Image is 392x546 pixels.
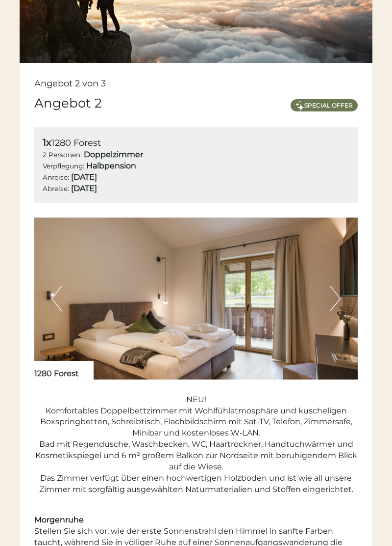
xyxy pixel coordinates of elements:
span: Special Offer [291,99,358,111]
small: Anreise: [43,173,69,181]
button: Previous [51,286,62,311]
p: NEU! Komfortables Doppelbettzimmer mit Wohlfühlatmosphäre und kuscheligen Boxspringbetten, Schrei... [34,394,358,495]
img: image [34,218,358,380]
small: 2 Personen: [43,151,82,159]
div: Morgenruhe [34,515,358,526]
span: Angebot 2 von 3 [34,78,106,89]
b: [DATE] [71,172,97,182]
div: 1280 Forest [34,361,94,380]
b: Doppelzimmer [84,150,143,159]
div: 1280 Forest [43,136,349,150]
img: highlight.svg [295,101,304,111]
b: [DATE] [71,184,97,193]
b: Halbpension [86,161,136,170]
button: Next [330,286,341,311]
small: Verpflegung: [43,162,84,170]
small: Abreise: [43,185,69,192]
b: 1x [43,136,51,148]
div: Angebot 2 [34,94,102,112]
